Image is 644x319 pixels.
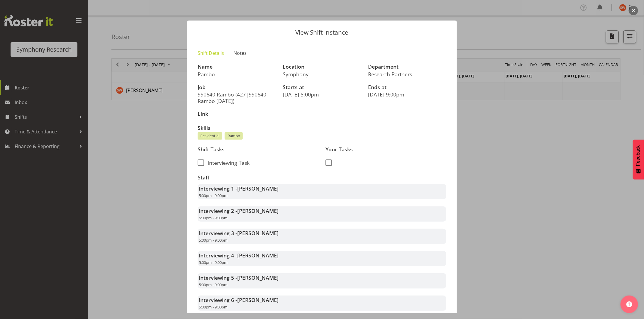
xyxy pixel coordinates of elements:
[199,230,279,237] strong: Interviewing 3 -
[199,274,279,281] strong: Interviewing 5 -
[201,133,220,139] span: Residential
[636,145,641,166] span: Feedback
[199,215,228,220] span: 5:00pm - 9:00pm
[237,207,279,214] span: [PERSON_NAME]
[198,91,276,104] p: 990640 Rambo (427|990640 Rambo [DATE])
[626,301,632,307] img: help-xxl-2.png
[283,91,361,98] p: [DATE] 5:00pm
[237,274,279,281] span: [PERSON_NAME]
[233,50,247,57] span: Notes
[199,304,228,310] span: 5:00pm - 9:00pm
[198,84,276,90] h3: Job
[237,230,279,237] span: [PERSON_NAME]
[204,159,250,166] span: Interviewing Task
[193,29,451,35] p: View Shift Instance
[198,175,446,181] h3: Staff
[283,64,361,70] h3: Location
[199,252,279,259] strong: Interviewing 4 -
[633,140,644,179] button: Feedback - Show survey
[198,111,276,117] h3: Link
[199,207,279,214] strong: Interviewing 2 -
[199,237,228,243] span: 5:00pm - 9:00pm
[198,50,224,57] span: Shift Details
[199,185,279,192] strong: Interviewing 1 -
[237,252,279,259] span: [PERSON_NAME]
[283,84,361,90] h3: Starts at
[368,91,446,98] p: [DATE] 9:00pm
[228,133,240,139] span: Rambo
[368,71,446,77] p: Research Partners
[368,84,446,90] h3: Ends at
[283,71,361,77] p: Symphony
[198,147,318,152] h3: Shift Tasks
[368,64,446,70] h3: Department
[326,147,446,152] h3: Your Tasks
[237,185,279,192] span: [PERSON_NAME]
[198,125,446,131] h3: Skills
[199,296,279,303] strong: Interviewing 6 -
[199,282,228,287] span: 5:00pm - 9:00pm
[198,64,276,70] h3: Name
[199,193,228,198] span: 5:00pm - 9:00pm
[237,296,279,303] span: [PERSON_NAME]
[199,260,228,265] span: 5:00pm - 9:00pm
[198,71,276,77] p: Rambo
